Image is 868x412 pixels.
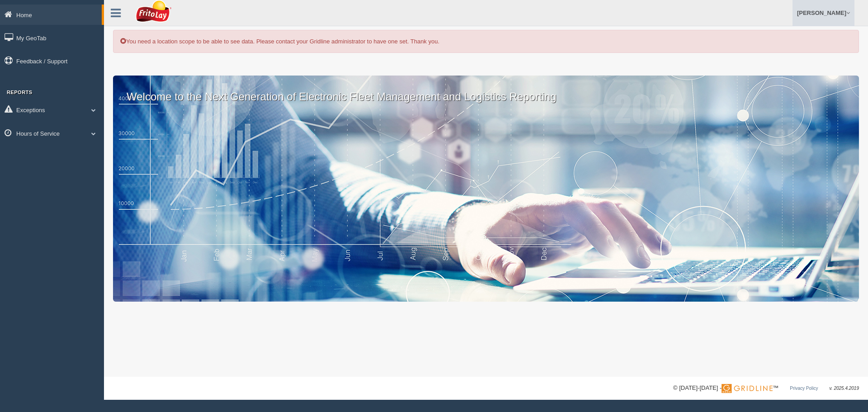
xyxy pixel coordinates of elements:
a: Privacy Policy [790,386,818,391]
p: Welcome to the Next Generation of Electronic Fleet Management and Logistics Reporting [113,76,859,104]
div: You need a location scope to be able to see data. Please contact your Gridline administrator to h... [113,30,859,53]
div: © [DATE]-[DATE] - ™ [673,384,859,393]
img: Gridline [722,384,773,393]
span: v. 2025.4.2019 [830,386,859,391]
